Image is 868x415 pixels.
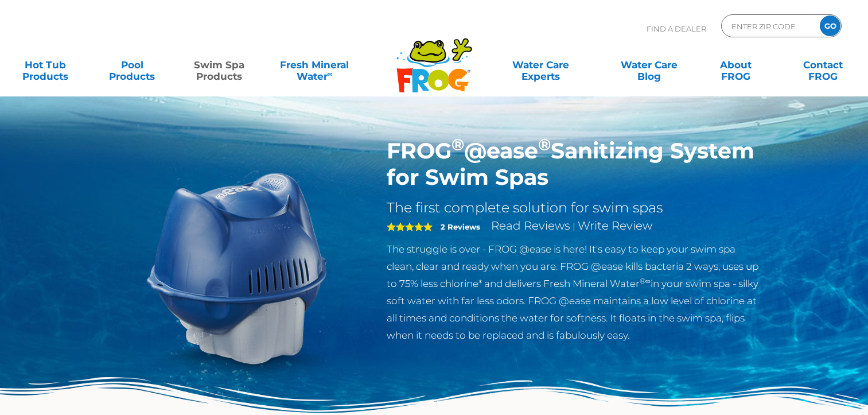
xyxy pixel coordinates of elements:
[789,53,857,76] a: ContactFROG
[702,53,770,76] a: AboutFROG
[185,53,253,76] a: Swim SpaProducts
[387,138,761,191] h1: FROG @ease Sanitizing System for Swim Spas
[387,222,433,231] span: 5
[387,199,761,216] h2: The first complete solution for swim spas
[573,221,575,232] span: |
[451,134,464,154] sup: ®
[486,53,595,76] a: Water CareExperts
[273,53,357,76] a: Fresh MineralWater∞
[538,134,551,154] sup: ®
[328,69,333,78] sup: ∞
[615,53,683,76] a: Water CareBlog
[387,241,761,344] p: The struggle is over - FROG @ease is here! It's easy to keep your swim spa clean, clear and ready...
[441,222,480,231] strong: 2 Reviews
[491,219,570,232] a: Read Reviews
[640,277,651,285] sup: ®∞
[107,138,370,401] img: ss-@ease-hero.png
[647,14,706,43] p: Find A Dealer
[11,53,79,76] a: Hot TubProducts
[99,53,166,76] a: PoolProducts
[820,15,840,36] input: GO
[390,23,478,93] img: Frog Products Logo
[578,219,652,232] a: Write Review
